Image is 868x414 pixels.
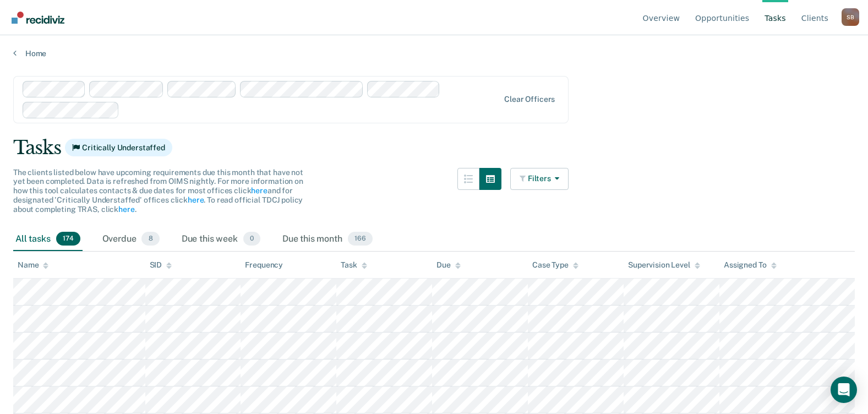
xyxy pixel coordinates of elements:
[842,8,859,26] button: Profile dropdown button
[280,227,375,252] div: Due this month166
[13,168,303,214] span: The clients listed below have upcoming requirements due this month that have not yet been complet...
[251,186,267,195] a: here
[243,232,260,246] span: 0
[13,227,83,252] div: All tasks174
[510,168,569,190] button: Filters
[628,260,700,270] div: Supervision Level
[65,139,172,156] span: Critically Understaffed
[341,260,367,270] div: Task
[12,12,64,24] img: Recidiviz
[141,232,159,246] span: 8
[118,205,134,214] a: here
[13,48,855,58] a: Home
[842,8,859,26] div: S B
[100,227,162,252] div: Overdue8
[179,227,263,252] div: Due this week0
[504,95,555,104] div: Clear officers
[150,260,172,270] div: SID
[436,260,461,270] div: Due
[532,260,578,270] div: Case Type
[18,260,48,270] div: Name
[348,232,373,246] span: 166
[13,137,855,159] div: Tasks
[56,232,80,246] span: 174
[831,377,857,403] div: Open Intercom Messenger
[724,260,776,270] div: Assigned To
[245,260,283,270] div: Frequency
[188,195,204,204] a: here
